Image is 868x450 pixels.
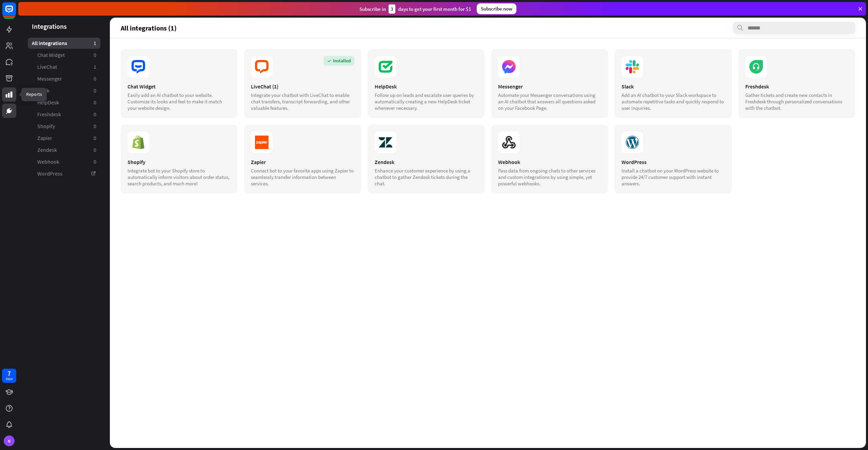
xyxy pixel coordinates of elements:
[28,61,100,73] a: LiveChat 1
[251,92,354,111] div: Integrate your chatbot with LiveChat to enable chat transfers, transcript forwarding, and other v...
[37,123,55,130] span: Shopify
[28,97,100,108] a: HelpDesk 0
[94,63,96,70] aside: 1
[37,146,57,154] span: Zendesk
[251,159,354,165] div: Zapier
[498,159,601,165] div: Webhook
[28,85,100,96] a: Slack 0
[477,3,516,14] div: Subscribe now
[5,3,26,23] button: Open LiveChat chat widget
[94,99,96,106] aside: 0
[323,56,354,66] div: Installed
[498,83,601,90] div: Messenger
[18,22,110,31] header: Integrations
[37,75,62,82] span: Messenger
[28,121,100,132] a: Shopify 0
[94,87,96,94] aside: 0
[28,109,100,120] a: Freshdesk 0
[94,146,96,154] aside: 0
[28,49,100,61] a: Chat Widget 0
[127,92,231,111] div: Easily add an AI chatbot to your website. Customize its looks and feel to make it match your webs...
[28,144,100,156] a: Zendesk 0
[4,435,15,446] div: N
[251,83,354,90] div: LiveChat (1)
[94,75,96,82] aside: 0
[375,159,478,165] div: Zendesk
[32,40,67,47] span: All integrations
[6,376,13,381] div: days
[94,135,96,142] aside: 0
[94,40,96,47] aside: 1
[2,369,16,383] a: 7 days
[28,132,100,144] a: Zapier 0
[94,158,96,165] aside: 0
[375,92,478,111] div: Follow up on leads and escalate user queries by automatically creating a new HelpDesk ticket when...
[359,4,471,14] div: Subscribe in days to get your first month for $1
[622,167,725,187] div: Install a chatbot on your WordPress website to provide 24/7 customer support with instant answers.
[127,83,231,90] div: Chat Widget
[37,99,59,106] span: HelpDesk
[498,92,601,111] div: Automate your Messenger conversations using an AI chatbot that answers all questions asked on you...
[375,167,478,187] div: Enhance your customer experience by using a chatbot to gather Zendesk tickets during the chat.
[37,87,50,94] span: Slack
[37,135,52,142] span: Zapier
[745,83,848,90] div: Freshdesk
[28,156,100,167] a: Webhook 0
[389,4,395,14] div: 3
[121,22,855,34] section: All integrations (1)
[94,123,96,130] aside: 0
[622,92,725,111] div: Add an AI chatbot to your Slack workspace to automate repetitive tasks and quickly respond to use...
[7,370,11,376] div: 7
[127,159,231,165] div: Shopify
[37,158,59,165] span: Webhook
[94,52,96,59] aside: 0
[37,52,65,59] span: Chat Widget
[622,159,725,165] div: WordPress
[28,73,100,84] a: Messenger 0
[251,167,354,187] div: Connect bot to your favorite apps using Zapier to seamlessly transfer information between services.
[375,83,478,90] div: HelpDesk
[94,111,96,118] aside: 0
[28,168,100,179] a: WordPress
[37,63,57,70] span: LiveChat
[127,167,231,187] div: Integrate bot to your Shopify store to automatically inform visitors about order status, search p...
[37,111,61,118] span: Freshdesk
[498,167,601,187] div: Pass data from ongoing chats to other services and custom integrations by using simple, yet power...
[622,83,725,90] div: Slack
[745,92,848,111] div: Gather tickets and create new contacts in Freshdesk through personalized conversations with the c...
